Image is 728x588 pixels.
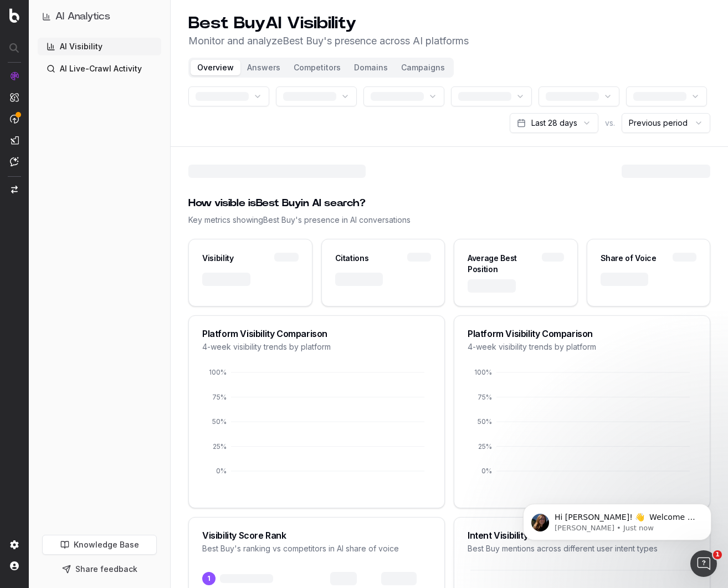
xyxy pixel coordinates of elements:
[468,531,696,540] div: Intent Visibility Analysis
[202,543,431,554] div: Best Buy 's ranking vs competitors in AI share of voice
[202,572,216,585] span: 1
[240,60,287,75] button: Answers
[468,253,542,275] div: Average Best Position
[481,467,492,475] tspan: 0%
[216,467,227,475] tspan: 0%
[11,186,18,193] img: Switch project
[287,60,347,75] button: Competitors
[478,393,492,401] tspan: 75%
[209,368,227,376] tspan: 100%
[690,550,717,577] iframe: Intercom live chat
[10,540,19,549] img: Setting
[10,114,19,124] img: Activation
[10,157,19,166] img: Assist
[478,442,492,451] tspan: 25%
[42,535,157,555] a: Knowledge Base
[55,9,110,24] h1: AI Analytics
[191,60,240,75] button: Overview
[38,38,161,55] a: AI Visibility
[202,341,431,352] div: 4-week visibility trends by platform
[605,117,615,129] span: vs.
[212,393,227,401] tspan: 75%
[478,417,492,426] tspan: 50%
[347,60,394,75] button: Domains
[10,93,19,102] img: Intelligence
[188,214,710,226] div: Key metrics showing Best Buy 's presence in AI conversations
[42,9,157,24] button: AI Analytics
[48,32,191,96] span: Hi [PERSON_NAME]! 👋 Welcome to Botify chat support! Have a question? Reply to this message and ou...
[202,329,431,338] div: Platform Visibility Comparison
[10,561,19,570] img: My account
[601,253,657,264] div: Share of Voice
[38,60,161,78] a: AI Live-Crawl Activity
[188,196,710,211] div: How visible is Best Buy in AI search?
[202,253,234,264] div: Visibility
[335,253,369,264] div: Citations
[468,341,696,352] div: 4-week visibility trends by platform
[394,60,452,75] button: Campaigns
[42,559,157,579] button: Share feedback
[213,442,227,451] tspan: 25%
[188,33,469,49] p: Monitor and analyze Best Buy 's presence across AI platforms
[468,543,696,554] div: Best Buy mentions across different user intent types
[468,329,696,338] div: Platform Visibility Comparison
[202,531,431,540] div: Visibility Score Rank
[9,8,19,23] img: Botify logo
[10,136,19,145] img: Studio
[713,550,722,559] span: 1
[10,71,19,80] img: Analytics
[212,417,227,426] tspan: 50%
[48,43,191,53] p: Message from Laura, sent Just now
[474,368,492,376] tspan: 100%
[188,13,469,33] h1: Best Buy AI Visibility
[506,480,728,558] iframe: Intercom notifications message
